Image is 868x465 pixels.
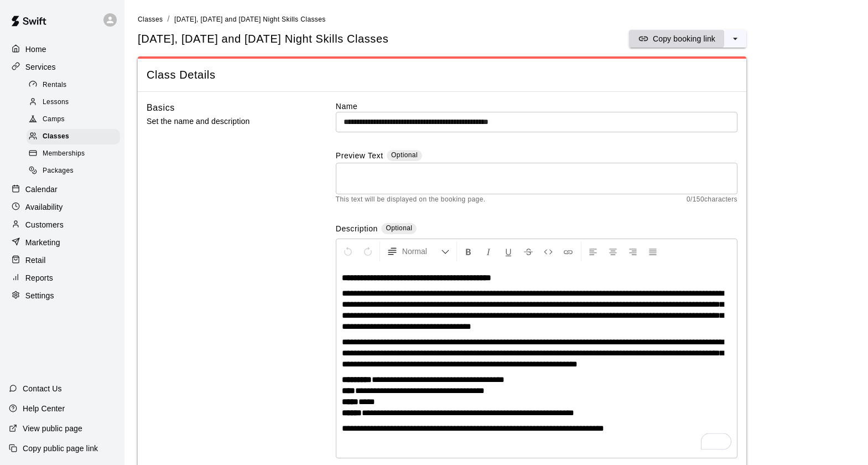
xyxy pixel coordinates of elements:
[9,59,116,75] a: Services
[27,111,124,128] a: Camps
[27,128,124,146] a: Classes
[25,237,60,248] p: Marketing
[9,287,116,304] a: Settings
[25,219,64,230] p: Customers
[9,270,116,286] a: Reports
[629,30,724,48] button: Copy booking link
[138,32,388,46] h5: [DATE], [DATE] and [DATE] Night Skills Classes
[336,150,383,163] label: Preview Text
[724,30,746,48] button: select merge strategy
[43,80,67,91] span: Rentals
[9,216,116,233] a: Customers
[43,114,65,125] span: Camps
[459,241,478,261] button: Format Bold
[559,241,578,261] button: Insert Link
[27,163,124,180] a: Packages
[43,148,85,159] span: Memberships
[499,241,518,261] button: Format Underline
[339,241,357,261] button: Undo
[23,403,65,414] p: Help Center
[147,101,175,115] h6: Basics
[138,13,855,25] nav: breadcrumb
[391,151,418,159] span: Optional
[27,146,120,162] div: Memberships
[358,241,377,261] button: Redo
[43,131,69,142] span: Classes
[643,241,662,261] button: Justify Align
[138,14,163,23] a: Classes
[25,44,46,55] p: Home
[25,61,56,73] p: Services
[25,255,46,266] p: Retail
[479,241,498,261] button: Format Italics
[539,241,558,261] button: Insert Code
[336,101,737,112] label: Name
[138,15,163,23] span: Classes
[519,241,538,261] button: Format Strikethrough
[27,163,120,179] div: Packages
[174,15,326,23] span: [DATE], [DATE] and [DATE] Night Skills Classes
[25,290,54,301] p: Settings
[27,146,124,163] a: Memberships
[147,68,737,82] span: Class Details
[23,423,82,434] p: View public page
[382,241,454,261] button: Formatting Options
[25,184,58,195] p: Calendar
[23,383,62,394] p: Contact Us
[653,33,715,44] p: Copy booking link
[9,181,116,198] a: Calendar
[27,76,124,94] a: Rentals
[27,129,120,144] div: Classes
[147,115,300,128] p: Set the name and description
[27,94,124,111] a: Lessons
[336,194,486,205] span: This text will be displayed on the booking page.
[25,201,63,213] p: Availability
[623,241,642,261] button: Right Align
[27,112,120,127] div: Camps
[336,264,737,458] div: To enrich screen reader interactions, please activate Accessibility in Grammarly extension settings
[23,443,98,454] p: Copy public page link
[27,95,120,110] div: Lessons
[629,30,746,48] div: split button
[167,13,169,25] li: /
[43,166,74,177] span: Packages
[25,272,53,283] p: Reports
[43,97,69,108] span: Lessons
[9,41,116,58] a: Home
[386,224,412,232] span: Optional
[604,241,622,261] button: Center Align
[687,194,737,205] span: 0 / 150 characters
[584,241,602,261] button: Left Align
[27,77,120,93] div: Rentals
[402,246,441,257] span: Normal
[336,223,378,236] label: Description
[9,199,116,215] a: Availability
[9,234,116,251] a: Marketing
[9,252,116,268] a: Retail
